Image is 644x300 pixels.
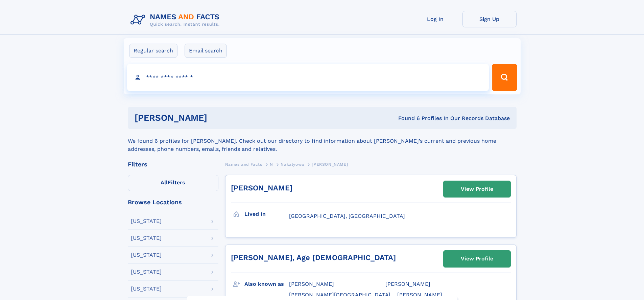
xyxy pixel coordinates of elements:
div: View Profile [461,251,493,267]
a: [PERSON_NAME] [231,184,292,192]
div: [US_STATE] [131,286,162,292]
h1: [PERSON_NAME] [135,114,303,122]
span: [PERSON_NAME] [312,162,348,167]
label: Filters [128,175,218,191]
label: Email search [185,44,227,58]
a: Nakalyowa [281,160,304,168]
h3: Also known as [244,278,289,290]
span: [PERSON_NAME] [385,281,430,287]
a: View Profile [444,181,510,197]
span: N [270,162,273,167]
span: All [161,179,168,186]
a: N [270,160,273,168]
button: Search Button [492,64,517,91]
span: [GEOGRAPHIC_DATA], [GEOGRAPHIC_DATA] [289,213,405,219]
label: Regular search [129,44,177,58]
h3: Lived in [244,208,289,220]
a: View Profile [444,251,510,267]
span: [PERSON_NAME][GEOGRAPHIC_DATA] [289,292,390,298]
a: Log In [408,11,462,27]
div: [US_STATE] [131,218,162,224]
div: Browse Locations [128,199,218,205]
span: [PERSON_NAME] [289,281,334,287]
img: Logo Names and Facts [128,11,225,29]
span: Nakalyowa [281,162,304,167]
a: Sign Up [462,11,517,27]
a: Names and Facts [225,160,262,168]
div: We found 6 profiles for [PERSON_NAME]. Check out our directory to find information about [PERSON_... [128,129,517,153]
a: [PERSON_NAME], Age [DEMOGRAPHIC_DATA] [231,253,396,262]
div: Found 6 Profiles In Our Records Database [303,115,510,122]
div: [US_STATE] [131,252,162,258]
span: [PERSON_NAME] [397,292,442,298]
div: [US_STATE] [131,269,162,275]
div: [US_STATE] [131,235,162,241]
div: View Profile [461,181,493,197]
input: search input [127,64,489,91]
div: Filters [128,161,218,167]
